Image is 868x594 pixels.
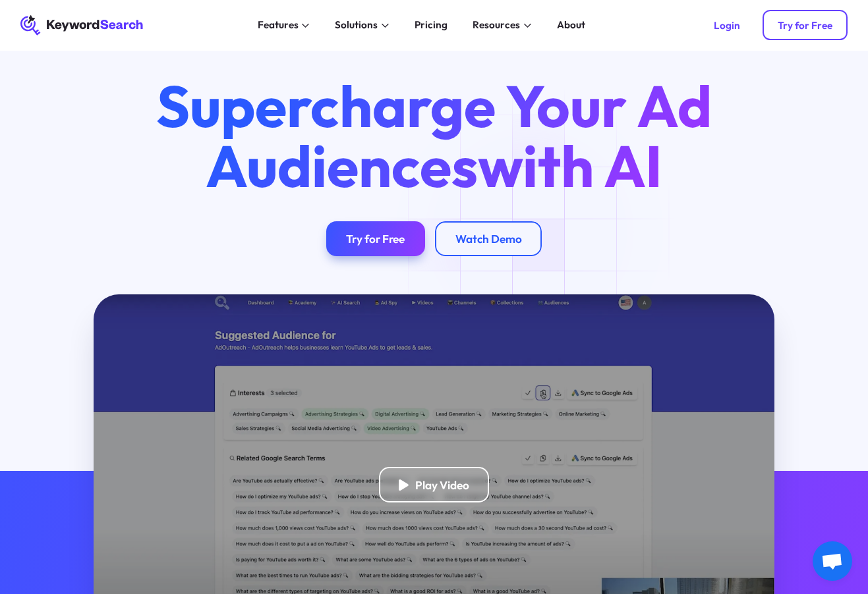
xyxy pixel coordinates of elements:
[813,541,852,581] div: Open chat
[455,232,522,246] div: Watch Demo
[778,19,832,32] div: Try for Free
[258,18,299,33] div: Features
[478,129,662,202] span: with AI
[407,15,455,36] a: Pricing
[549,15,593,36] a: About
[763,10,848,40] a: Try for Free
[473,18,520,33] div: Resources
[415,478,469,493] div: Play Video
[415,18,448,33] div: Pricing
[335,18,378,33] div: Solutions
[346,232,405,246] div: Try for Free
[699,10,755,40] a: Login
[326,221,425,257] a: Try for Free
[131,76,737,196] h1: Supercharge Your Ad Audiences
[557,18,585,33] div: About
[714,19,740,32] div: Login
